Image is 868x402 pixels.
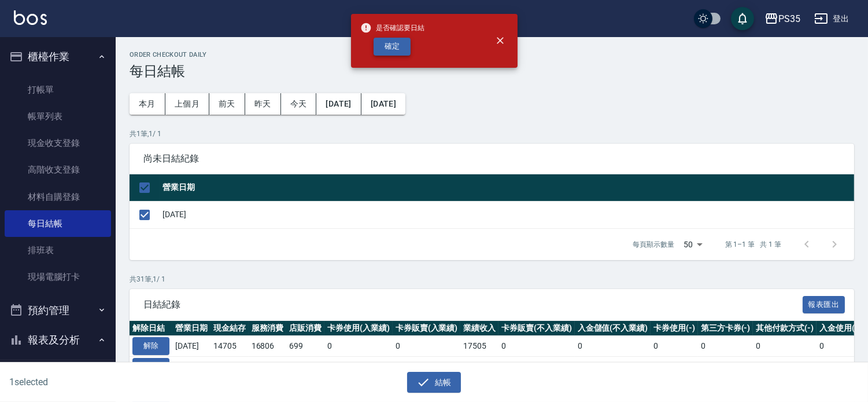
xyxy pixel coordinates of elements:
td: 0 [817,357,864,378]
th: 現金結存 [210,321,249,336]
td: [DATE] [172,357,210,378]
span: 日結紀錄 [143,299,803,310]
td: 0 [393,357,461,378]
span: 尚未日結紀錄 [143,153,840,165]
td: 0 [651,336,698,357]
img: Logo [14,10,47,25]
button: close [487,28,513,53]
th: 其他付款方式(-) [753,321,817,336]
h6: 1 selected [9,375,215,389]
button: 確定 [374,38,411,56]
button: PS35 [760,7,805,31]
td: 16806 [249,336,287,357]
a: 高階收支登錄 [5,156,111,183]
button: 本月 [130,93,165,115]
td: 0 [651,357,698,378]
button: 報表匯出 [803,296,845,314]
td: 0 [817,336,864,357]
a: 報表匯出 [803,298,845,309]
h2: Order checkout daily [130,51,854,59]
div: PS35 [778,12,800,26]
button: 今天 [281,93,317,115]
button: 結帳 [407,372,461,393]
button: 登出 [810,8,854,30]
th: 業績收入 [460,321,498,336]
td: 0 [575,336,651,357]
button: [DATE] [361,93,405,115]
th: 第三方卡券(-) [698,321,754,336]
button: [DATE] [316,93,361,115]
th: 入金儲值(不入業績) [575,321,651,336]
button: 解除 [132,358,169,376]
td: 0 [698,336,754,357]
td: 0 [753,357,817,378]
th: 營業日期 [172,321,210,336]
span: 是否確認要日結 [360,22,425,34]
button: save [731,7,754,30]
th: 營業日期 [160,174,854,202]
td: 0 [393,336,461,357]
p: 共 31 筆, 1 / 1 [130,274,854,284]
p: 共 1 筆, 1 / 1 [130,129,854,139]
td: 0 [753,336,817,357]
p: 每頁顯示數量 [633,239,674,250]
button: 解除 [132,337,169,355]
td: 0 [698,357,754,378]
p: 第 1–1 筆 共 1 筆 [725,239,781,250]
td: 0 [498,357,575,378]
a: 每日結帳 [5,210,111,237]
a: 打帳單 [5,76,111,103]
a: 現金收支登錄 [5,130,111,156]
th: 店販消費 [286,321,324,336]
th: 卡券販賣(不入業績) [498,321,575,336]
div: 50 [679,229,707,260]
th: 服務消費 [249,321,287,336]
td: 16303 [210,357,249,378]
a: 帳單列表 [5,103,111,130]
td: 14705 [210,336,249,357]
button: 預約管理 [5,295,111,326]
th: 解除日結 [130,321,172,336]
button: 櫃檯作業 [5,42,111,72]
a: 現場電腦打卡 [5,264,111,290]
a: 材料自購登錄 [5,184,111,210]
td: 699 [286,336,324,357]
th: 入金使用(-) [817,321,864,336]
td: 0 [286,357,324,378]
td: 0 [575,357,651,378]
td: 0 [324,336,393,357]
td: 16303 [249,357,287,378]
td: 17505 [460,336,498,357]
td: 0 [498,336,575,357]
td: [DATE] [172,336,210,357]
button: 昨天 [245,93,281,115]
h3: 每日結帳 [130,63,854,79]
button: 報表及分析 [5,325,111,355]
th: 卡券販賣(入業績) [393,321,461,336]
th: 卡券使用(-) [651,321,698,336]
th: 卡券使用(入業績) [324,321,393,336]
button: 前天 [209,93,245,115]
td: 0 [324,357,393,378]
td: [DATE] [160,201,854,228]
td: 16303 [460,357,498,378]
button: 上個月 [165,93,209,115]
a: 排班表 [5,237,111,264]
a: 報表目錄 [5,360,111,386]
